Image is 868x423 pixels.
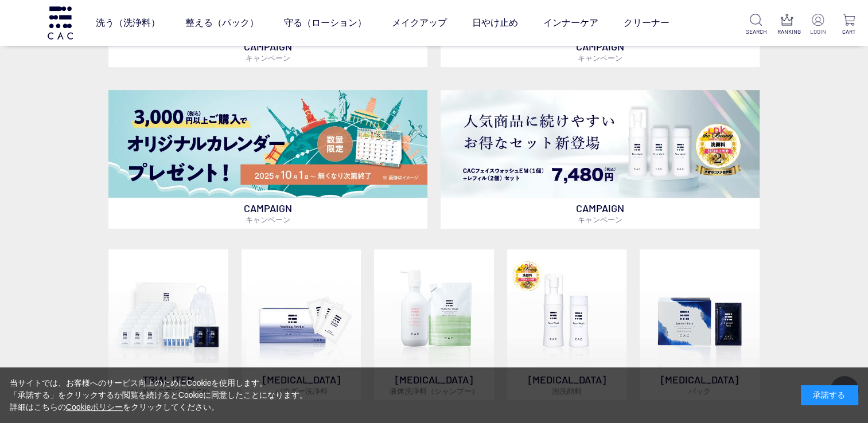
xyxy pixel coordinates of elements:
[108,90,427,229] a: カレンダープレゼント カレンダープレゼント CAMPAIGNキャンペーン
[185,7,258,39] a: 整える（パック）
[839,14,859,36] a: CART
[46,6,75,39] img: logo
[10,377,308,413] div: 当サイトでは、お客様へのサービス向上のためにCookieを使用します。 「承諾する」をクリックするか閲覧を続けるとCookieに同意したことになります。 詳細はこちらの をクリックしてください。
[108,198,427,229] p: CAMPAIGN
[441,198,760,229] p: CAMPAIGN
[108,249,228,369] img: トライアルセット
[66,402,123,412] a: Cookieポリシー
[777,14,797,36] a: RANKING
[391,7,446,39] a: メイクアップ
[578,215,622,224] span: キャンペーン
[640,249,760,400] a: [MEDICAL_DATA]パック
[507,249,627,369] img: 泡洗顔料
[808,28,828,36] p: LOGIN
[108,90,427,198] img: カレンダープレゼント
[746,14,766,36] a: SEARCH
[246,215,290,224] span: キャンペーン
[543,7,598,39] a: インナーケア
[283,7,366,39] a: 守る（ローション）
[242,249,361,400] a: [MEDICAL_DATA]パウダー洗浄料
[777,28,797,36] p: RANKING
[441,90,760,229] a: フェイスウォッシュ＋レフィル2個セット フェイスウォッシュ＋レフィル2個セット CAMPAIGNキャンペーン
[95,7,159,39] a: 洗う（洗浄料）
[441,90,760,198] img: フェイスウォッシュ＋レフィル2個セット
[507,249,627,400] a: 泡洗顔料 [MEDICAL_DATA]泡洗顔料
[839,28,859,36] p: CART
[108,249,228,400] a: トライアルセット TRIAL ITEMはじめての方におすすめ
[808,14,828,36] a: LOGIN
[623,7,669,39] a: クリーナー
[801,385,858,405] div: 承諾する
[746,28,766,36] p: SEARCH
[374,249,494,400] a: [MEDICAL_DATA]液体洗浄料（シャンプー）
[472,7,517,39] a: 日やけ止め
